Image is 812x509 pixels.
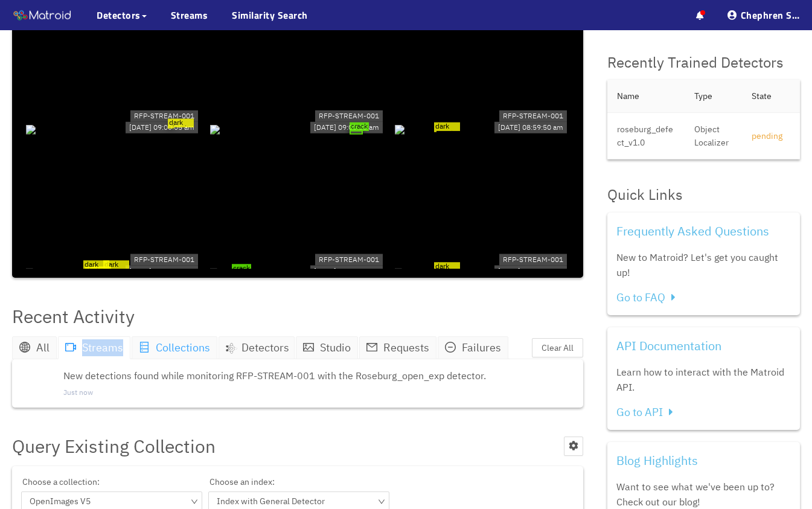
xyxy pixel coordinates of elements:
[616,222,791,240] div: Frequently Asked Questions
[741,8,799,22] span: Chephren S.
[232,264,251,273] span: crack
[434,262,460,271] span: dark circular defect on wood panel
[350,123,369,131] span: crack
[82,341,123,354] span: Streams
[65,342,76,353] span: video-camera
[130,254,198,266] div: RFP-STREAM-001
[366,342,377,353] span: mail
[168,118,194,127] span: dark circular defect on wood panel
[445,342,456,353] span: minus-circle
[542,341,574,354] span: Clear All
[303,342,314,353] span: picture
[616,250,791,280] div: New to Matroid? Let's get you caught up!
[12,7,72,25] img: Matroid logo
[499,110,567,122] div: RFP-STREAM-001
[616,336,791,355] div: API Documentation
[19,342,30,353] span: global
[126,122,198,133] div: [DATE] 09:00:05 am
[607,184,800,206] div: Quick Links
[315,254,383,266] div: RFP-STREAM-001
[232,8,308,22] a: Similarity Search
[499,254,567,266] div: RFP-STREAM-001
[103,261,129,269] span: dark circular defect on wood panel
[130,110,198,122] div: RFP-STREAM-001
[752,129,790,142] div: pending
[685,80,743,113] th: Type
[616,404,791,421] div: Go to API
[616,451,791,470] div: Blog Highlights
[315,110,383,122] div: RFP-STREAM-001
[241,339,289,356] span: Detectors
[607,51,800,74] div: Recently Trained Detectors
[494,122,567,133] div: [DATE] 08:59:50 am
[742,80,800,113] th: State
[434,123,460,131] span: dark circular defect on wood panel
[156,341,210,354] span: Collections
[494,266,567,277] div: [DATE] 08:57:32 am
[12,302,135,330] div: Recent Activity
[126,266,198,277] div: [DATE] 08:59:46 am
[310,266,383,277] div: [DATE] 08:58:28 am
[320,341,351,354] span: Studio
[97,8,141,22] span: Detectors
[685,113,743,159] td: Object Localizer
[383,341,429,354] span: Requests
[607,113,685,159] td: roseburg_defect_v1.0
[63,368,568,383] span: New detections found while monitoring RFP-STREAM-001 with the Roseburg_open_exp detector.
[462,341,501,354] span: Failures
[616,289,791,306] div: Go to FAQ
[532,338,583,357] button: Clear All
[607,80,685,113] th: Name
[83,261,109,269] span: dark circular defect on wood panel
[36,341,50,354] span: All
[310,122,383,133] div: [DATE] 09:00:00 am
[63,387,568,399] span: Just now
[139,342,150,353] span: database
[208,475,389,491] span: Choose an index:
[616,365,791,395] div: Learn how to interact with the Matroid API.
[21,475,202,491] span: Choose a collection:
[12,432,216,460] span: Query Existing Collection
[171,8,208,22] a: Streams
